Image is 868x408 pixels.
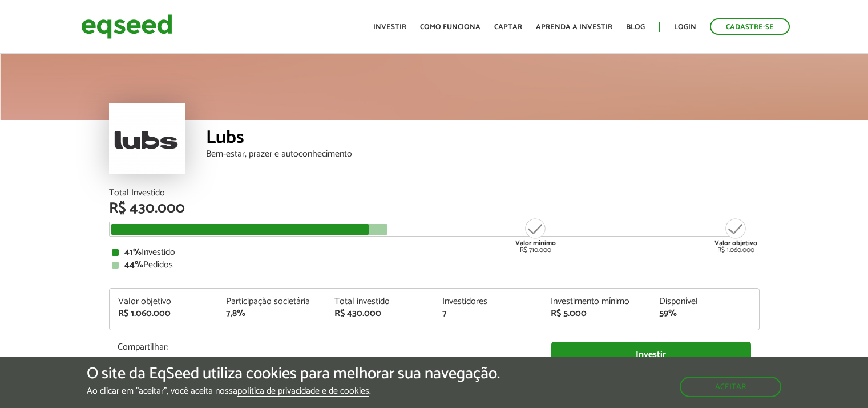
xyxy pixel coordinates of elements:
div: Bem-estar, prazer e autoconhecimento [206,150,760,159]
strong: 41% [124,245,142,260]
a: Captar [494,23,522,31]
div: Pedidos [112,261,757,270]
strong: 44% [124,257,143,273]
p: Ao clicar em "aceitar", você aceita nossa . [87,386,500,397]
div: R$ 430.000 [334,309,426,318]
div: Disponível [659,297,750,306]
a: Aprenda a investir [536,23,612,31]
div: Investimento mínimo [551,297,642,306]
div: Investido [112,248,757,257]
div: R$ 430.000 [109,201,760,216]
div: 7,8% [226,309,317,318]
strong: Valor objetivo [714,238,757,249]
div: Total Investido [109,189,760,198]
a: Investir [551,342,751,367]
a: Investir [373,23,406,31]
div: R$ 5.000 [551,309,642,318]
div: 59% [659,309,750,318]
a: Como funciona [420,23,481,31]
a: Login [674,23,696,31]
div: R$ 1.060.000 [714,217,757,254]
div: R$ 1.060.000 [118,309,209,318]
div: Total investido [334,297,426,306]
button: Aceitar [680,377,781,397]
div: 7 [442,309,534,318]
img: EqSeed [81,11,172,42]
p: Compartilhar: [118,342,534,353]
div: Investidores [442,297,534,306]
div: Participação societária [226,297,317,306]
a: Blog [626,23,645,31]
div: R$ 710.000 [514,217,557,254]
strong: Valor mínimo [515,238,556,249]
h5: O site da EqSeed utiliza cookies para melhorar sua navegação. [87,365,500,383]
a: Cadastre-se [710,18,790,35]
div: Valor objetivo [118,297,209,306]
a: política de privacidade e de cookies [237,387,369,397]
div: Lubs [206,129,760,150]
